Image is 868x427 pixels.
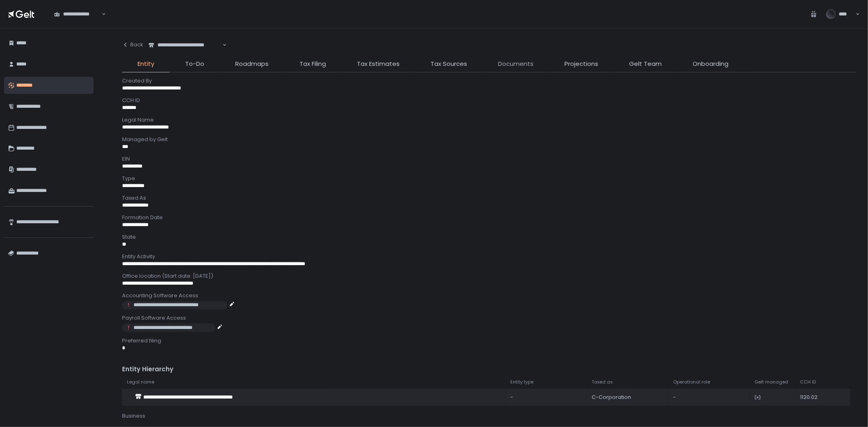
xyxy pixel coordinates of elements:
[122,116,857,124] div: Legal Name
[122,412,857,420] div: Business
[49,5,106,22] div: Search for option
[510,394,582,401] div: -
[138,59,154,69] span: Entity
[122,292,857,299] div: Accounting Software Access
[673,379,710,385] span: Operational role
[122,37,143,53] button: Back
[122,175,857,182] div: Type
[754,379,788,385] span: Gelt managed
[185,59,204,69] span: To-Do
[122,253,857,260] div: Entity Activity
[564,59,598,69] span: Projections
[122,337,857,344] div: Preferred filing
[800,394,826,401] div: 1120.02
[629,59,662,69] span: Gelt Team
[127,379,154,385] span: Legal name
[122,214,857,221] div: Formation Date
[498,59,533,69] span: Documents
[592,394,663,401] div: C-Corporation
[143,37,227,54] div: Search for option
[357,59,400,69] span: Tax Estimates
[122,194,857,202] div: Taxed As
[122,365,857,374] div: Entity Hierarchy
[122,314,857,322] div: Payroll Software Access
[800,379,816,385] span: CCH ID
[431,59,467,69] span: Tax Sources
[122,41,143,48] div: Back
[122,272,857,280] div: Office location (Start date: [DATE])
[122,233,857,241] div: State
[122,97,857,104] div: CCH ID
[300,59,326,69] span: Tax Filing
[235,59,269,69] span: Roadmaps
[673,394,745,401] div: -
[510,379,533,385] span: Entity type
[122,77,857,85] div: Created By
[592,379,613,385] span: Taxed as
[693,59,728,69] span: Onboarding
[122,136,857,143] div: Managed by Gelt
[122,155,857,163] div: EIN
